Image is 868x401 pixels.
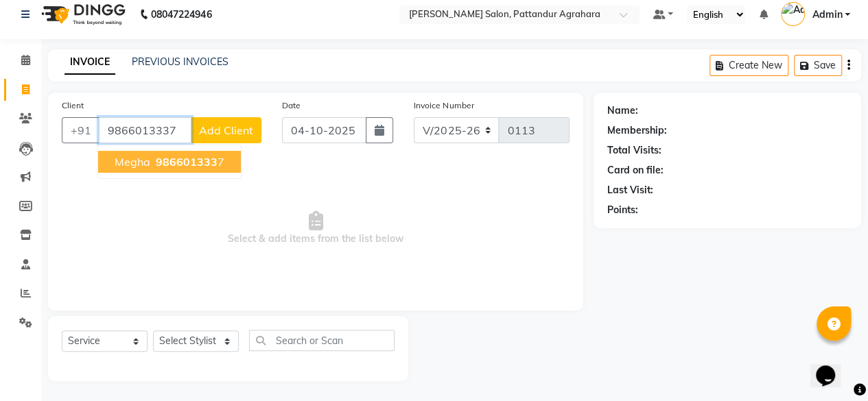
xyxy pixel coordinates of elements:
[607,203,638,217] div: Points:
[156,155,218,169] span: 986601333
[607,104,638,118] div: Name:
[794,55,842,76] button: Save
[62,160,570,297] span: Select & add items from the list below
[607,163,664,178] div: Card on file:
[62,117,100,143] button: +91
[153,155,224,169] ngb-highlight: 7
[249,330,395,351] input: Search or Scan
[414,99,473,112] label: Invoice Number
[607,143,661,158] div: Total Visits:
[607,123,667,138] div: Membership:
[191,117,261,143] button: Add Client
[99,117,191,143] input: Search by Name/Mobile/Email/Code
[115,155,150,169] span: Megha
[132,56,228,68] a: PREVIOUS INVOICES
[607,183,653,197] div: Last Visit:
[810,346,854,387] iframe: chat widget
[62,99,84,112] label: Client
[781,2,805,26] img: Admin
[709,55,788,76] button: Create New
[64,50,115,75] a: INVOICE
[812,8,842,22] span: Admin
[199,123,253,137] span: Add Client
[282,99,301,112] label: Date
